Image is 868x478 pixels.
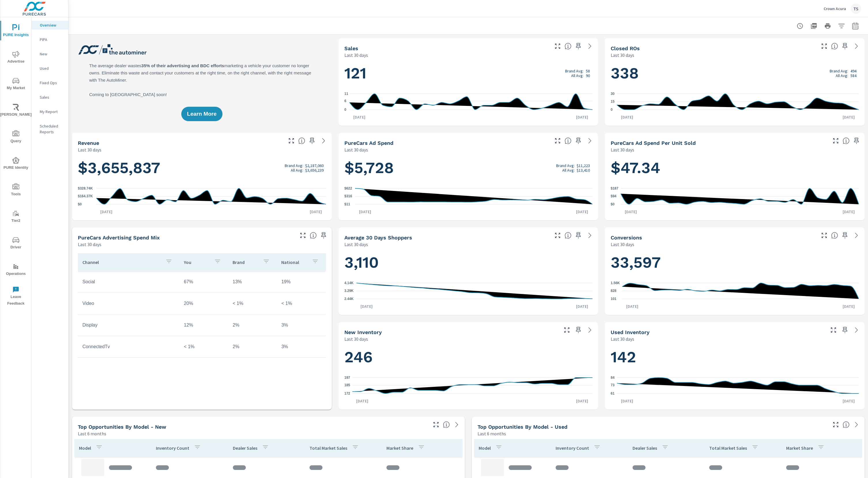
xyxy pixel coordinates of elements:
a: See more details in report [852,42,861,51]
td: < 1% [277,296,325,311]
p: [DATE] [349,114,369,120]
h5: Revenue [78,140,99,146]
p: My Report [40,109,64,115]
span: The number of dealer-specified goals completed by a visitor. [Source: This data is provided by th... [831,232,838,239]
button: Make Fullscreen [553,136,562,145]
td: < 1% [179,340,228,354]
div: New [32,50,68,58]
p: All Avg: [291,168,303,173]
p: You [184,259,210,265]
td: 67% [179,275,228,289]
h1: 3,110 [344,253,592,272]
p: Overview [40,22,64,28]
text: 197 [344,376,350,380]
text: $11 [344,202,350,206]
div: Scheduled Reports [32,122,68,136]
button: Make Fullscreen [553,231,562,240]
button: Make Fullscreen [562,325,571,335]
td: < 1% [228,296,277,311]
span: Leave Feedback [2,286,30,307]
p: $11,223 [577,163,590,168]
text: 15 [611,100,615,104]
span: [PERSON_NAME] [2,104,30,118]
span: Save this to your personalized report [840,231,850,240]
p: [DATE] [355,209,375,215]
p: [DATE] [839,114,859,120]
p: Last 30 days [344,52,368,59]
h1: 33,597 [611,253,859,272]
div: My Report [32,107,68,116]
p: 90 [586,73,590,78]
text: 84 [611,376,615,380]
p: Market Share [786,445,813,451]
button: Apply Filters [836,20,847,32]
text: 30 [611,92,615,96]
text: 101 [611,297,616,301]
div: TS [851,3,861,14]
span: Total cost of media for all PureCars channels for the selected dealership group over the selected... [565,137,571,144]
button: Learn More [181,107,222,121]
text: 73 [611,383,615,387]
text: 828 [611,289,616,293]
h5: Closed ROs [611,45,640,51]
text: $328.74K [78,186,93,190]
button: "Export Report to PDF" [808,20,820,32]
p: Dealer Sales [633,445,657,451]
h5: PureCars Ad Spend [344,140,393,146]
td: Video [78,296,179,311]
h1: $47.34 [611,158,859,178]
span: Advertise [2,51,30,65]
button: Make Fullscreen [553,42,562,51]
p: Crown Acura [824,6,846,11]
h5: Used Inventory [611,329,650,335]
p: Model [479,445,491,451]
div: Sales [32,93,68,102]
span: Total sales revenue over the selected date range. [Source: This data is sourced from the dealer’s... [298,137,305,144]
button: Make Fullscreen [831,420,840,429]
span: Find the biggest opportunities within your model lineup by seeing how each model is selling in yo... [443,421,450,428]
td: 2% [228,318,277,332]
text: $622 [344,186,352,190]
a: See more details in report [585,136,595,145]
span: Learn More [187,111,216,117]
p: [DATE] [356,303,377,309]
h5: New Inventory [344,329,382,335]
p: [DATE] [617,398,637,404]
p: [DATE] [96,209,116,215]
span: Save this to your personalized report [852,136,861,145]
p: Total Market Sales [709,445,747,451]
button: Make Fullscreen [831,136,840,145]
span: Save this to your personalized report [319,231,328,240]
a: See more details in report [585,42,595,51]
text: 61 [611,391,615,395]
button: Make Fullscreen [287,136,296,145]
a: See more details in report [852,231,861,240]
button: Print Report [822,20,833,32]
p: All Avg: [562,168,575,173]
span: PURE Insights [2,24,30,38]
p: [DATE] [572,303,592,309]
span: Save this to your personalized report [840,325,850,335]
text: $316 [344,194,352,198]
text: 3.29K [344,289,354,293]
td: Social [78,275,179,289]
a: See more details in report [852,420,861,429]
p: Dealer Sales [233,445,257,451]
p: Sales [40,94,64,100]
span: Average cost of advertising per each vehicle sold at the dealer over the selected date range. The... [843,137,850,144]
button: Make Fullscreen [820,231,829,240]
p: $2,187,060 [305,163,324,168]
span: Find the biggest opportunities within your model lineup by seeing how each model is selling in yo... [843,421,850,428]
td: 3% [277,340,325,354]
span: This table looks at how you compare to the amount of budget you spend per channel as opposed to y... [310,232,317,239]
text: 185 [344,383,350,387]
p: Brand Avg: [565,69,584,73]
p: All Avg: [571,73,584,78]
p: [DATE] [621,209,641,215]
span: Save this to your personalized report [840,42,850,51]
div: Fixed Ops [32,78,68,87]
p: Brand Avg: [830,69,848,73]
p: Last 30 days [611,52,634,59]
p: Last 30 days [344,241,368,248]
h1: 121 [344,63,592,83]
